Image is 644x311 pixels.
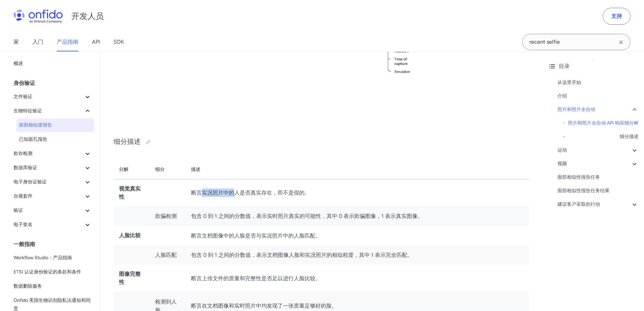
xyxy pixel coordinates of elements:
font: 面部相似性报告任务 [557,174,600,180]
font: 细分描述 [114,137,141,146]
font: 分解 [119,166,128,172]
font: 一般指南 [14,241,35,247]
a: 从这里开始 [557,79,639,87]
a: 概述 [11,57,94,70]
font: - [563,120,565,126]
button: 电子身份证验证 [11,175,94,189]
font: 电子身份证验证 [14,179,47,185]
font: 数据删除服务 [14,283,42,289]
a: 入门 [32,32,43,51]
a: -照片和照片全自动 API 响应细分树 [563,119,639,127]
font: 包含 0 到 1 之间的分数值，表示文档图像人脸和实况照片的相似程度，其中 1 表示完全匹配。 [191,252,413,258]
a: SDK [114,32,124,51]
a: 数据删除服务 [11,280,94,293]
button: 欺诈检测 [11,147,94,160]
font: 介绍 [557,93,567,99]
a: 运动 [557,146,639,154]
a: 面部相似性报告任务结果 [557,187,639,195]
a: 产品指南 [57,32,78,51]
font: 开发人员 [71,11,104,21]
font: 合规套件 [14,193,32,199]
font: 描述 [191,166,200,172]
input: Onfido 搜索输入字段 [522,34,630,50]
a: ETSI 认证身份验证的条款和条件 [11,265,94,279]
font: 建议客户采取的行动 [557,201,600,207]
font: 文件验证 [14,94,32,99]
font: 家 [14,39,19,45]
font: 产品指南 [57,39,78,45]
button: 数据库验证 [11,161,94,175]
font: 欺诈检测 [14,151,32,156]
button: 电子签名 [11,218,94,231]
font: 欺骗检测 [155,213,177,219]
font: 断言实况照片中的人是否真实存在，而不是假的。 [191,190,310,196]
font: 数据库验证 [14,165,37,171]
font: 图像完整性 [119,271,141,285]
button: 验证 [11,204,94,217]
font: 从这里开始 [557,80,581,85]
a: 家 [14,32,19,51]
font: 人脸比较 [119,232,141,239]
font: 断言上传文件的质量和完整性是否足以进行人脸比较。 [191,275,321,282]
font: API [92,39,100,45]
font: Workflow Studio：产品指南 [14,255,72,261]
font: 生物特征验证 [14,108,42,114]
svg: Clear search field button [617,38,625,46]
font: 身份验证 [14,80,35,86]
button: 文件验证 [11,90,94,104]
font: 已知面孔报告 [19,136,47,142]
a: 建议客户采取的行动 [557,200,639,208]
font: 包含 0 到 1 之间的分数值，表示实时照片真实的可能性，其中 0 表示欺骗图像，1 表示真实图像。 [191,213,423,219]
font: 人脸匹配 [155,252,177,258]
font: 验证 [14,207,23,213]
font: - [563,134,565,139]
a: -细分描述 [563,133,639,141]
img: Onfido 标志 [14,9,63,23]
font: 面部相似度报告 [19,122,52,128]
font: 视觉真实性 [119,185,141,200]
font: 目录 [559,63,570,69]
a: 照片和照片全自动 [557,106,639,114]
font: 断言文档图像中的人脸是否与实况照片中的人脸匹配。 [191,232,321,239]
a: API [92,32,100,51]
button: 生物特征验证 [11,104,94,118]
font: 电子签名 [14,222,32,227]
a: 支持 [603,8,630,25]
a: Workflow Studio：产品指南 [11,251,94,265]
font: 细分 [155,166,165,172]
a: 面部相似性报告任务 [557,173,639,181]
a: 已知面孔报告 [16,133,94,146]
font: 支持 [611,13,622,19]
font: ETSI 认证身份验证的条款和条件 [14,269,81,275]
a: 视频 [557,160,639,168]
font: 细分描述 [620,134,639,139]
font: 运动 [557,147,567,153]
font: SDK [114,39,124,45]
font: 面部相似性报告任务结果 [557,188,610,194]
a: 面部相似度报告 [16,118,94,132]
font: 断言在文档图像和实时照片中均发现了一张质量足够好的脸。 [191,303,337,309]
font: 照片和照片全自动 API 响应细分树 [568,120,639,126]
font: 照片和照片全自动 [557,107,595,112]
font: 视频 [557,161,567,166]
a: 介绍 [557,92,639,100]
font: 入门 [32,39,43,45]
button: 合规套件 [11,190,94,203]
font: 概述 [14,61,23,66]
